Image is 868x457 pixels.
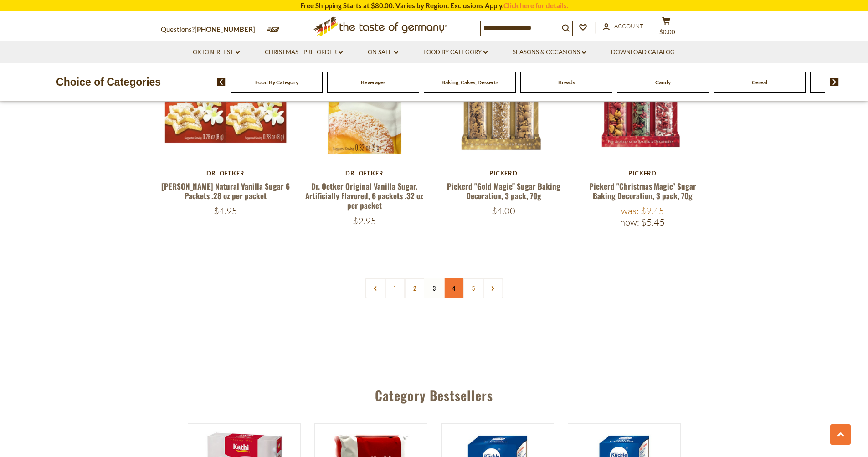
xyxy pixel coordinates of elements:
a: Christmas - PRE-ORDER [265,47,343,57]
div: Pickerd [578,169,708,177]
img: previous arrow [217,78,226,86]
a: Food By Category [423,47,488,57]
p: Questions? [161,24,262,36]
span: $9.45 [641,205,664,216]
a: Download Catalog [611,47,675,57]
a: Candy [655,79,671,86]
a: Dr. Oetker Original Vanilla Sugar, Artificially Flavored, 6 packets .32 oz per packet [305,180,423,211]
a: [PERSON_NAME] Natural Vanilla Sugar 6 Packets .28 oz per packet [161,180,290,201]
label: Was: [621,205,639,216]
span: $5.45 [641,216,665,228]
div: Dr. Oetker [161,169,291,177]
span: Account [614,22,643,30]
a: Pickerd "Gold Magic" Sugar Baking Decoration, 3 pack, 70g [447,180,560,201]
a: 1 [385,278,405,298]
a: Pickerd "Christmas Magic" Sugar Baking Decoration, 3 pack, 70g [589,180,696,201]
span: $0.00 [659,28,675,36]
a: Baking, Cakes, Desserts [442,79,498,86]
a: On Sale [368,47,398,57]
a: 5 [463,278,483,298]
a: [PHONE_NUMBER] [195,25,255,33]
span: $4.00 [492,205,515,216]
button: $0.00 [653,16,680,39]
a: Seasons & Occasions [513,47,586,57]
label: Now: [620,216,639,228]
a: Beverages [361,79,385,86]
img: next arrow [830,78,839,86]
a: Account [603,21,643,31]
a: Food By Category [255,79,298,86]
div: Pickerd [439,169,569,177]
a: 4 [443,278,464,298]
div: Category Bestsellers [118,375,751,412]
span: $4.95 [214,205,237,216]
a: Cereal [752,79,767,86]
span: $2.95 [353,215,376,226]
a: Breads [558,79,575,86]
a: Oktoberfest [193,47,240,57]
a: 2 [404,278,425,298]
div: Dr. Oetker [300,169,430,177]
a: Click here for details. [503,1,568,10]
